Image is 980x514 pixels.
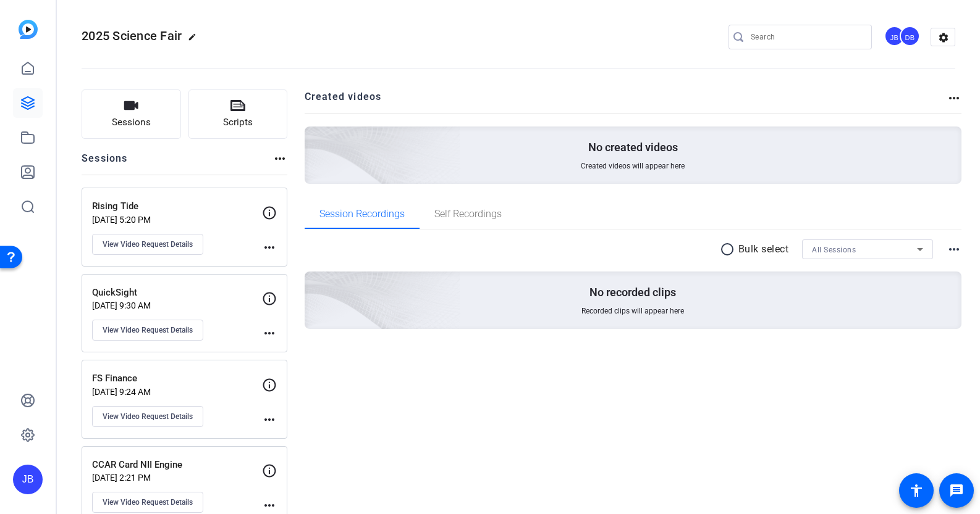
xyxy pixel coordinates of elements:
[909,483,924,498] mat-icon: accessibility
[82,28,182,43] span: 2025 Science Fair
[166,149,461,417] img: embarkstudio-empty-session.png
[92,492,203,513] button: View Video Request Details
[92,458,262,472] p: CCAR Card NII Engine
[19,20,38,39] img: blue-gradient.svg
[92,406,203,427] button: View Video Request Details
[319,209,405,219] span: Session Recordings
[13,465,43,494] div: JB
[305,89,947,114] h2: Created videos
[188,89,288,139] button: Scripts
[884,26,906,48] ngx-avatar: Jonathan Black
[103,325,193,335] span: View Video Request Details
[92,215,262,225] p: [DATE] 5:20 PM
[720,242,738,257] mat-icon: radio_button_unchecked
[588,140,678,155] p: No created videos
[589,285,676,300] p: No recorded clips
[223,115,253,130] span: Scripts
[92,234,203,255] button: View Video Request Details
[738,242,789,257] p: Bulk select
[272,151,287,166] mat-icon: more_horiz
[92,286,262,300] p: QuickSight
[92,320,203,341] button: View Video Request Details
[884,26,905,46] div: JB
[812,246,856,254] span: All Sessions
[188,33,203,48] mat-icon: edit
[112,115,151,130] span: Sessions
[103,497,193,507] span: View Video Request Details
[103,412,193,421] span: View Video Request Details
[92,387,262,397] p: [DATE] 9:24 AM
[92,199,262,213] p: Rising Tide
[262,498,277,513] mat-icon: more_horiz
[82,151,128,175] h2: Sessions
[166,4,461,272] img: Creted videos background
[262,240,277,255] mat-icon: more_horiz
[947,242,961,257] mat-icon: more_horiz
[92,301,262,310] p: [DATE] 9:30 AM
[931,28,956,47] mat-icon: settings
[751,30,862,44] input: Search
[92,473,262,483] p: [DATE] 2:21 PM
[900,26,920,46] div: DB
[262,412,277,427] mat-icon: more_horiz
[103,239,193,249] span: View Video Request Details
[900,26,921,48] ngx-avatar: Danielle Bennings
[949,483,964,498] mat-icon: message
[947,91,961,106] mat-icon: more_horiz
[262,326,277,341] mat-icon: more_horiz
[92,371,262,386] p: FS Finance
[82,89,181,139] button: Sessions
[581,161,685,171] span: Created videos will appear here
[434,209,502,219] span: Self Recordings
[581,306,684,316] span: Recorded clips will appear here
